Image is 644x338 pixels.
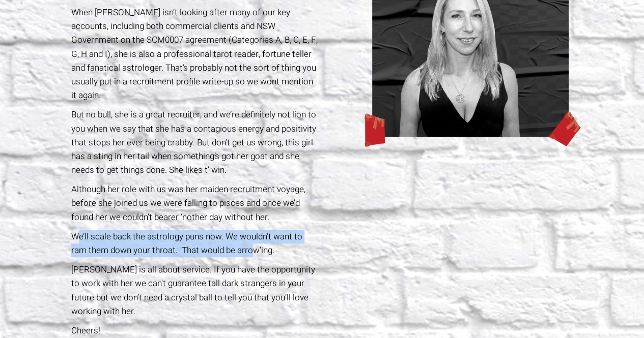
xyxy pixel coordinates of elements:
p: Although her role with us was her maiden recruitment voyage, before she joined us we were falling... [71,182,318,224]
p: But no bull, she is a great recruiter, and we’re definitely not lion to you when we say that she ... [71,108,318,177]
p: [PERSON_NAME] is all about service. If you have the opportunity to work with her we can't guarant... [71,263,318,318]
p: Cheers! [71,324,318,337]
p: When [PERSON_NAME] isn’t looking after many of our key accounts, including both commercial client... [71,6,318,102]
p: We’ll scale back the astrology puns now. We wouldn’t want to ram them down your throat. That woul... [71,230,318,257]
